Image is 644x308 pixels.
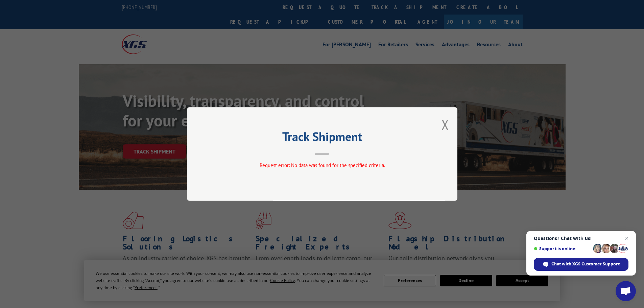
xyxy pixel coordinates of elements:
span: Chat with XGS Customer Support [551,261,620,267]
button: Close modal [442,116,449,134]
h2: Track Shipment [221,132,424,145]
span: Support is online [534,246,591,251]
div: Chat with XGS Customer Support [534,258,628,271]
div: Open chat [616,281,636,301]
span: Close chat [623,234,631,242]
span: Questions? Chat with us! [534,236,628,241]
span: Request error: No data was found for the specified criteria. [259,162,385,168]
